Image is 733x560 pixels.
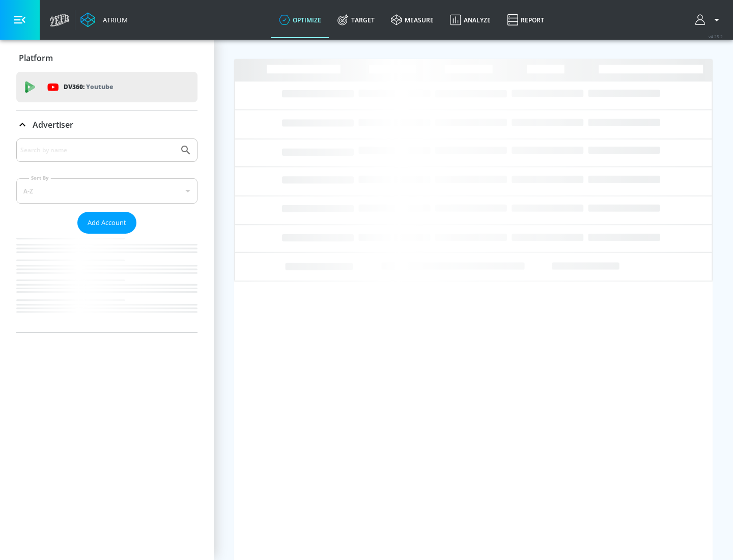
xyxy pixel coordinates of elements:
a: measure [383,2,442,38]
p: Platform [19,52,53,64]
span: v 4.25.2 [709,34,723,39]
div: Advertiser [16,110,198,139]
label: Sort By [29,175,51,181]
div: Atrium [99,15,128,24]
nav: list of Advertiser [16,234,198,332]
span: Add Account [88,217,126,229]
div: Advertiser [16,138,198,332]
div: DV360: Youtube [16,72,198,102]
a: Target [329,2,383,38]
a: Atrium [80,12,128,27]
input: Search by name [20,144,175,157]
p: Advertiser [33,119,73,130]
a: optimize [271,2,329,38]
p: DV360: [64,81,113,93]
div: A-Z [16,178,198,204]
a: Report [499,2,552,38]
a: Analyze [442,2,499,38]
p: Youtube [86,81,113,92]
div: Platform [16,44,198,72]
button: Add Account [77,212,136,234]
